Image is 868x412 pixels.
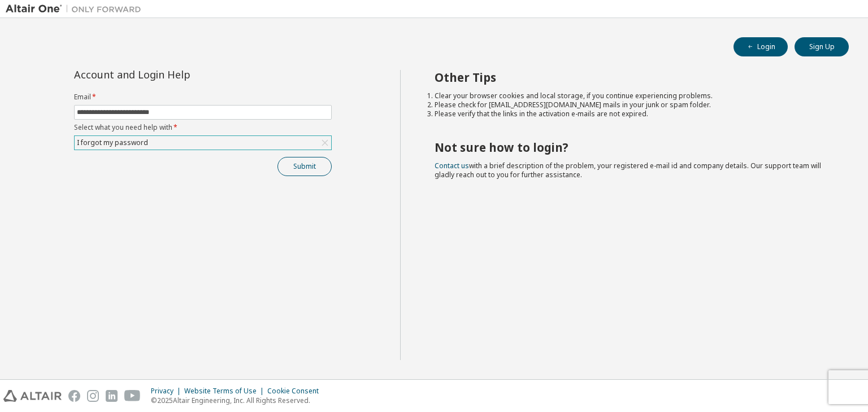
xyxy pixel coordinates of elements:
div: I forgot my password [75,137,150,149]
h2: Other Tips [435,70,829,85]
li: Please verify that the links in the activation e-mails are not expired. [435,109,829,119]
a: Contact us [435,161,469,170]
img: facebook.svg [68,390,80,402]
label: Select what you need help with [74,123,332,132]
img: youtube.svg [124,390,141,402]
li: Please check for [EMAIL_ADDRESS][DOMAIN_NAME] mails in your junk or spam folder. [435,100,829,109]
div: Privacy [151,387,184,396]
h2: Not sure how to login? [435,140,829,155]
button: Sign Up [795,37,849,56]
div: Website Terms of Use [184,387,267,396]
button: Submit [277,157,332,176]
img: linkedin.svg [106,390,118,402]
div: Cookie Consent [267,387,325,396]
button: Login [734,37,788,56]
label: Email [74,93,332,102]
span: with a brief description of the problem, your registered e-mail id and company details. Our suppo... [435,161,821,179]
div: Account and Login Help [74,70,280,79]
p: © 2025 Altair Engineering, Inc. All Rights Reserved. [151,396,325,405]
img: instagram.svg [87,390,99,402]
img: Altair One [6,3,147,15]
div: I forgot my password [75,136,331,150]
img: altair_logo.svg [3,390,62,402]
li: Clear your browser cookies and local storage, if you continue experiencing problems. [435,91,829,100]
